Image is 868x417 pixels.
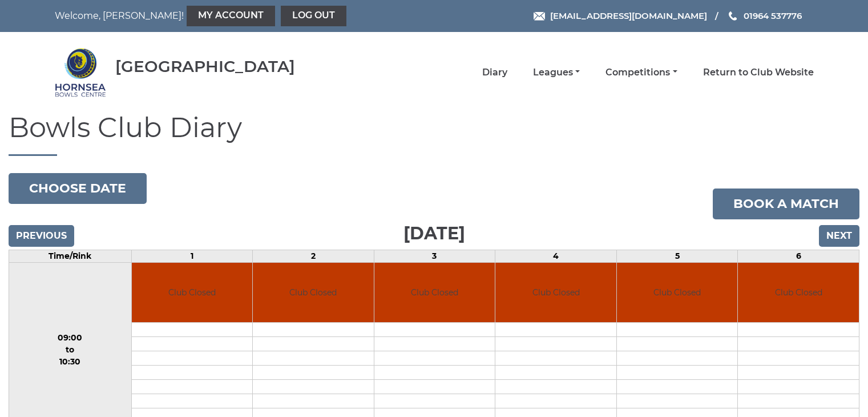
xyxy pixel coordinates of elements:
td: Club Closed [617,263,738,323]
a: Competitions [605,66,677,79]
nav: Welcome, [PERSON_NAME]! [55,6,361,26]
td: Time/Rink [9,250,132,262]
td: Club Closed [132,263,253,323]
div: [GEOGRAPHIC_DATA] [115,58,295,75]
a: Phone us 01964 537776 [727,9,802,22]
input: Next [819,225,859,247]
span: 01964 537776 [744,10,802,21]
img: Email [534,12,545,21]
h1: Bowls Club Diary [9,113,859,156]
img: Hornsea Bowls Centre [55,47,106,98]
a: Book a match [713,189,859,219]
td: 2 [253,250,374,262]
td: Club Closed [374,263,495,323]
a: My Account [187,6,275,26]
a: Email [EMAIL_ADDRESS][DOMAIN_NAME] [534,9,707,22]
button: Choose date [9,173,147,204]
input: Previous [9,225,74,247]
td: Club Closed [495,263,616,323]
td: 1 [131,250,253,262]
td: Club Closed [738,263,859,323]
span: [EMAIL_ADDRESS][DOMAIN_NAME] [550,10,707,21]
a: Leagues [533,66,580,79]
img: Phone us [729,11,737,21]
td: 3 [374,250,495,262]
td: Club Closed [253,263,374,323]
a: Diary [482,66,507,79]
td: 5 [616,250,738,262]
td: 6 [738,250,859,262]
a: Log out [281,6,346,26]
a: Return to Club Website [703,66,814,79]
td: 4 [495,250,617,262]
